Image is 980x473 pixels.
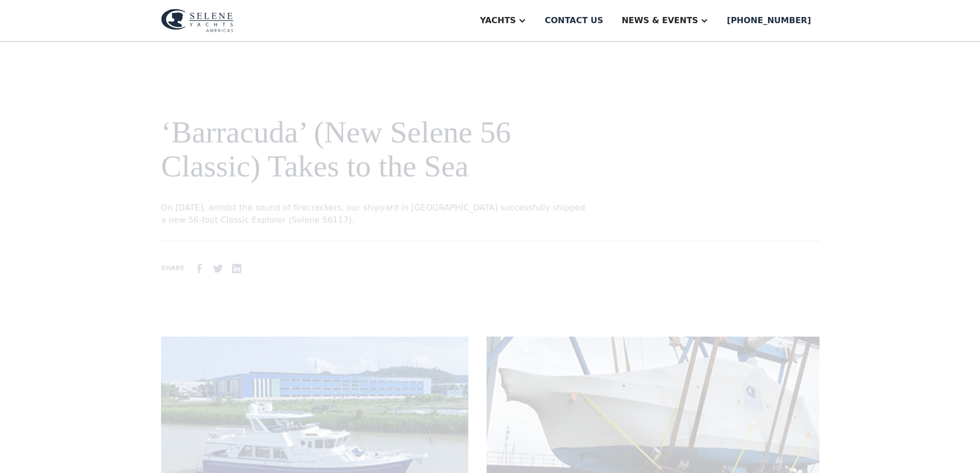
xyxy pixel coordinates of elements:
[161,115,589,183] h1: ‘Barracuda’ (New Selene 56 Classic) Takes to the Sea
[161,9,234,32] img: logo
[545,14,603,27] div: Contact us
[161,202,589,226] p: On [DATE], amidst the sound of firecrackers, our shipyard in [GEOGRAPHIC_DATA] successfully shipp...
[727,14,811,27] div: [PHONE_NUMBER]
[480,14,516,27] div: Yachts
[212,262,224,274] img: Twitter
[161,264,184,273] div: SHARE
[193,262,206,274] img: facebook
[230,262,243,274] img: Linkedin
[621,14,698,27] div: News & EVENTS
